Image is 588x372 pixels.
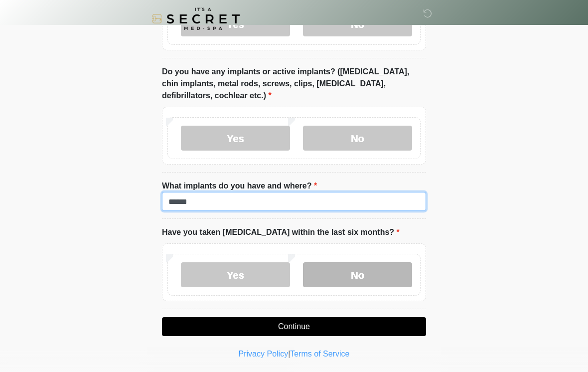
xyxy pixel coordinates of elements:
label: No [303,126,412,151]
label: What implants do you have and where? [162,180,317,192]
label: Have you taken [MEDICAL_DATA] within the last six months? [162,226,400,238]
label: Do you have any implants or active implants? ([MEDICAL_DATA], chin implants, metal rods, screws, ... [162,66,426,102]
label: Yes [181,126,290,151]
label: No [303,262,412,287]
label: Yes [181,262,290,287]
a: Terms of Service [290,350,349,358]
img: It's A Secret Med Spa Logo [152,7,240,30]
a: | [288,350,290,358]
button: Continue [162,317,426,336]
a: Privacy Policy [239,350,289,358]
